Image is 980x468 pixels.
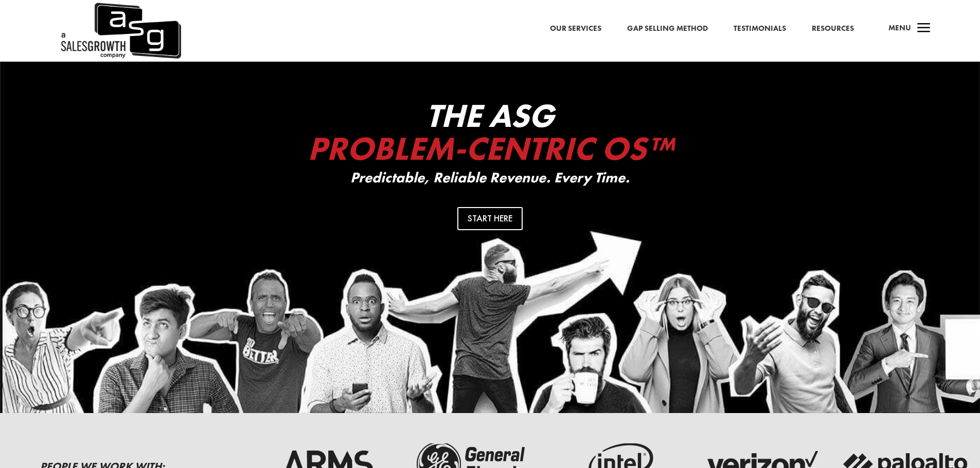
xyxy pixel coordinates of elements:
[888,23,911,33] span: Menu
[457,207,523,230] a: Start Here
[627,22,708,35] a: Gap Selling Method
[308,127,673,170] span: Problem-Centric OS™
[812,22,854,35] a: Resources
[914,18,934,39] span: a
[734,22,786,35] a: Testimonials
[284,99,696,170] h2: The ASG
[550,22,601,35] a: Our Services
[284,170,696,186] p: Predictable, Reliable Revenue. Every Time.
